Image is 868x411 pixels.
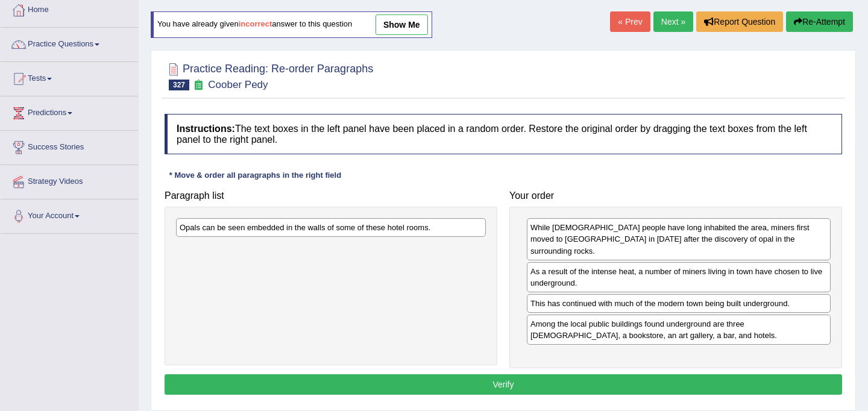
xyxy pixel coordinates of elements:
[192,80,205,91] small: Exam occurring question
[177,124,235,134] b: Instructions:
[239,20,272,29] b: incorrect
[527,315,831,345] div: Among the local public buildings found underground are three [DEMOGRAPHIC_DATA], a bookstore, an ...
[208,79,268,90] small: Coober Pedy
[1,62,138,92] a: Tests
[1,28,138,58] a: Practice Questions
[176,218,486,237] div: Opals can be seen embedded in the walls of some of these hotel rooms.
[1,199,138,230] a: Your Account
[1,96,138,127] a: Predictions
[610,11,650,32] a: « Prev
[165,190,497,201] h4: Paragraph list
[165,60,373,90] h2: Practice Reading: Re-order Paragraphs
[165,114,842,154] h4: The text boxes in the left panel have been placed in a random order. Restore the original order b...
[509,190,842,201] h4: Your order
[376,14,428,35] a: show me
[696,11,783,32] button: Report Question
[653,11,693,32] a: Next »
[527,218,831,260] div: While [DEMOGRAPHIC_DATA] people have long inhabited the area, miners first moved to [GEOGRAPHIC_D...
[169,80,189,90] span: 327
[1,131,138,161] a: Success Stories
[527,262,831,292] div: As a result of the intense heat, a number of miners living in town have chosen to live underground.
[165,374,842,395] button: Verify
[786,11,853,32] button: Re-Attempt
[151,11,432,38] div: You have already given answer to this question
[1,165,138,195] a: Strategy Videos
[527,294,831,313] div: This has continued with much of the modern town being built underground.
[165,169,346,181] div: * Move & order all paragraphs in the right field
